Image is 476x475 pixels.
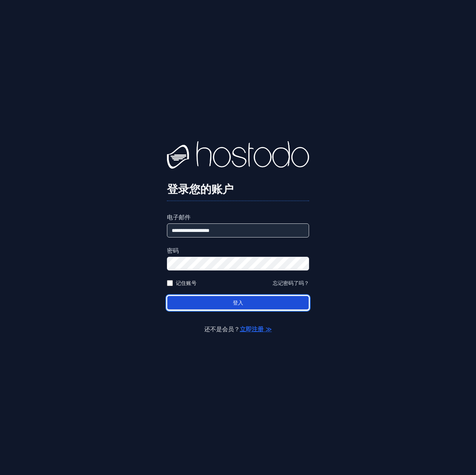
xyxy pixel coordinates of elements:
[167,141,309,171] img: 霍斯托多
[176,280,197,286] font: 记住账号
[167,296,309,310] button: 登入
[273,280,309,286] font: 忘记密码了吗？
[233,300,243,306] font: 登入
[167,247,179,254] font: 密码
[273,279,309,287] button: 忘记密码了吗？
[204,326,240,333] font: 还不是会员？
[240,326,272,333] a: 立即注册 ≫
[167,183,234,196] font: 登录您的账户
[167,214,191,221] font: 电子邮件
